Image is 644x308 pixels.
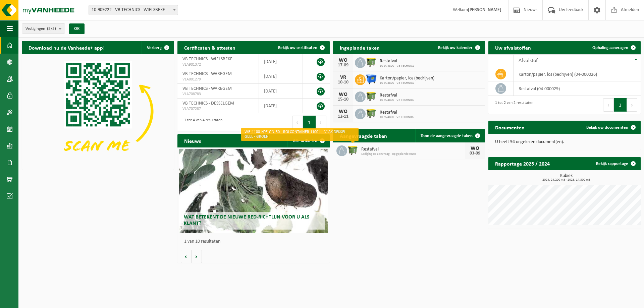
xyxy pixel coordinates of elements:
button: Volgende [192,250,202,263]
span: VLA001279 [182,77,254,82]
button: 1 [614,98,627,112]
button: Vestigingen(5/5) [22,23,65,34]
span: VB TECHNICS - WAREGEM [182,86,232,91]
a: Bekijk uw certificaten [273,41,329,54]
h2: Download nu de Vanheede+ app! [22,41,111,54]
a: Wat betekent de nieuwe RED-richtlijn voor u als klant? [179,149,328,233]
span: VLA901372 [182,62,254,67]
div: WO [336,58,350,63]
p: U heeft 94 ongelezen document(en). [495,140,634,144]
h2: Documenten [488,121,531,134]
span: Bekijk uw kalender [438,46,473,50]
h3: Kubiek [492,174,641,182]
button: 1 [303,116,316,129]
button: Next [316,116,326,129]
div: 1 tot 2 van 2 resultaten [492,98,533,112]
td: [DATE] [259,99,303,113]
span: VLA708783 [182,91,254,97]
span: 10-974800 - VB TECHNICS [380,115,414,119]
span: VLA707287 [182,106,254,112]
button: Previous [603,98,614,112]
h2: Aangevraagde taken [333,129,394,142]
a: Bekijk uw documenten [581,121,640,134]
strong: [PERSON_NAME] [468,7,501,12]
span: VB TECHNICS - WIELSBEKE [182,57,232,62]
h2: Rapportage 2025 / 2024 [488,157,556,170]
span: Toon de aangevraagde taken [421,134,473,138]
span: 2024: 24,200 m3 - 2025: 14,300 m3 [492,178,641,182]
span: 10-909222 - VB TECHNICS - WIELSBEKE [89,5,178,15]
h2: Certificaten & attesten [177,41,242,54]
img: Download de VHEPlus App [22,54,174,168]
span: Karton/papier, los (bedrijven) [380,76,434,81]
a: Bekijk uw kalender [433,41,484,54]
h2: Nieuws [177,134,208,147]
span: Restafval [380,59,414,64]
img: WB-1100-HPE-GN-50 [366,108,377,119]
img: WB-1100-HPE-GN-50 [366,90,377,102]
img: WB-1100-HPE-GN-50 [366,56,377,68]
span: VB TECHNICS - DESSELGEM [182,101,234,106]
button: Vorige [181,250,192,263]
a: Ophaling aanvragen [587,41,640,54]
span: Restafval [380,93,414,98]
span: Restafval [380,110,414,115]
div: WO [468,146,482,151]
h2: Uw afvalstoffen [488,41,538,54]
span: Afvalstof [519,58,538,63]
td: [DATE] [259,84,303,99]
h2: Ingeplande taken [333,41,386,54]
button: Next [627,98,637,112]
div: 17-09 [336,63,350,68]
td: restafval (04-000029) [514,81,641,96]
a: Bekijk rapportage [591,157,640,170]
div: VR [336,75,350,80]
div: 15-10 [336,97,350,102]
div: WO [336,109,350,114]
span: VB TECHNICS - WAREGEM [182,71,232,76]
span: 10-974800 - VB TECHNICS [380,98,414,102]
div: 12-11 [336,114,350,119]
span: Bekijk uw documenten [586,125,628,130]
button: Previous [292,116,303,129]
span: Ophaling aanvragen [592,46,628,50]
span: 10-909222 - VB TECHNICS - WIELSBEKE [89,5,178,15]
button: Verberg [142,41,173,54]
div: 10-10 [336,80,350,85]
img: WB-1100-HPE-GN-50 [347,144,359,156]
count: (5/5) [47,26,56,31]
a: Alle artikelen [287,134,329,147]
span: Restafval [361,147,465,152]
span: Vestigingen [25,24,56,34]
span: Lediging op aanvraag - op geplande route [361,152,465,156]
td: [DATE] [259,69,303,84]
td: [DATE] [259,54,303,69]
div: WO [336,92,350,97]
span: Wat betekent de nieuwe RED-richtlijn voor u als klant? [184,214,310,226]
a: Toon de aangevraagde taken [415,129,484,142]
span: 10-974800 - VB TECHNICS [380,81,434,85]
span: Verberg [147,46,162,50]
div: 03-09 [468,151,482,156]
span: Bekijk uw certificaten [278,46,317,50]
span: 10-974800 - VB TECHNICS [380,64,414,68]
img: WB-1100-HPE-BE-01 [366,73,377,85]
button: OK [69,23,85,34]
p: 1 van 10 resultaten [184,239,326,244]
td: karton/papier, los (bedrijven) (04-000026) [514,67,641,81]
div: 1 tot 4 van 4 resultaten [181,115,222,130]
